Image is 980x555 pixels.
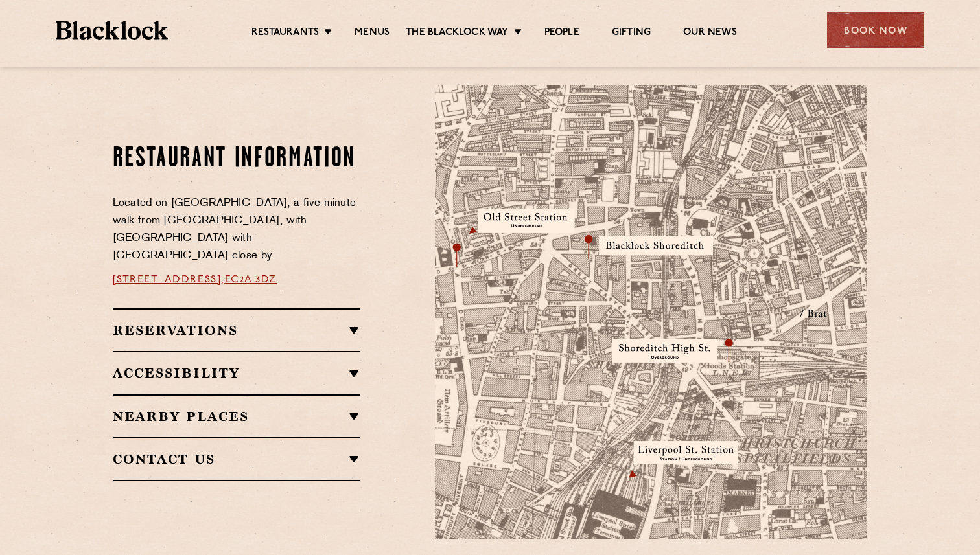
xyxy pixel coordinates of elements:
a: People [544,27,579,41]
div: Book Now [827,12,924,48]
h2: Accessibility [113,365,361,381]
h2: Restaurant Information [113,143,361,176]
img: svg%3E [728,418,909,539]
h2: Reservations [113,323,361,338]
a: Gifting [612,27,651,41]
img: BL_Textured_Logo-footer-cropped.svg [56,21,168,40]
h2: Nearby Places [113,409,361,424]
a: Menus [355,27,390,41]
a: [STREET_ADDRESS], [113,275,225,285]
a: The Blacklock Way [406,27,508,41]
p: Located on [GEOGRAPHIC_DATA], a five-minute walk from [GEOGRAPHIC_DATA], with [GEOGRAPHIC_DATA] w... [113,195,361,265]
a: Our News [683,27,737,41]
a: Restaurants [251,27,319,41]
a: EC2A 3DZ [225,275,277,285]
h2: Contact Us [113,451,361,467]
